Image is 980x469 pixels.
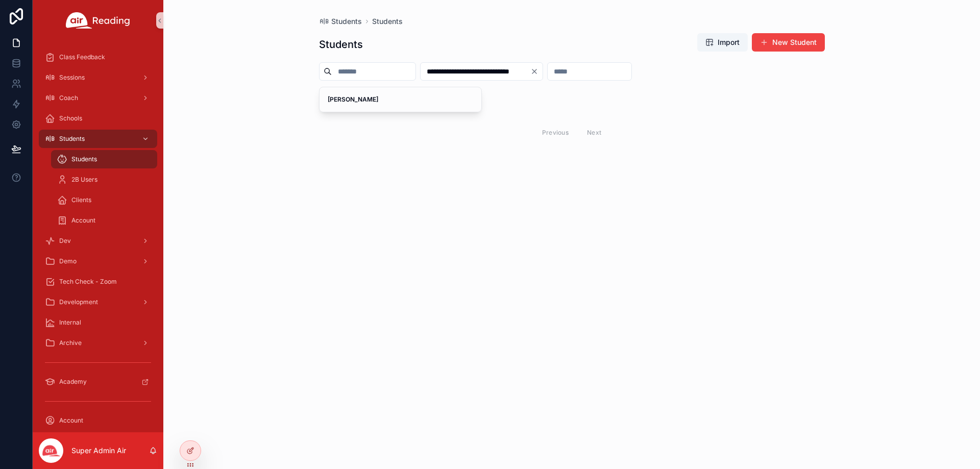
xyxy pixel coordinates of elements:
[39,293,157,311] a: Development
[39,68,157,87] a: Sessions
[39,130,157,148] a: Students
[39,232,157,250] a: Dev
[71,176,97,184] span: 2B Users
[51,211,157,230] a: Account
[697,33,748,52] button: Import
[39,252,157,270] a: Demo
[66,12,130,29] img: App logo
[372,16,403,27] a: Students
[59,298,98,306] span: Development
[59,73,85,82] span: Sessions
[59,278,117,286] span: Tech Check - Zoom
[59,135,85,143] span: Students
[39,48,157,66] a: Class Feedback
[59,53,105,61] span: Class Feedback
[331,16,362,27] span: Students
[59,378,87,386] span: Academy
[51,150,157,168] a: Students
[59,257,77,265] span: Demo
[33,41,163,432] div: scrollable content
[51,170,157,189] a: 2B Users
[39,109,157,128] a: Schools
[39,373,157,391] a: Academy
[39,273,157,291] a: Tech Check - Zoom
[59,94,78,102] span: Coach
[59,416,83,425] span: Account
[39,89,157,107] a: Coach
[59,318,81,327] span: Internal
[71,155,97,163] span: Students
[530,67,543,76] button: Clear
[71,216,95,225] span: Account
[39,334,157,352] a: Archive
[59,237,71,245] span: Dev
[319,37,363,52] h1: Students
[39,313,157,332] a: Internal
[718,37,740,47] span: Import
[59,114,82,122] span: Schools
[59,339,82,347] span: Archive
[71,446,126,456] p: Super Admin Air
[319,87,482,112] a: [PERSON_NAME]
[71,196,91,204] span: Clients
[51,191,157,209] a: Clients
[328,95,378,103] strong: [PERSON_NAME]
[752,33,825,52] button: New Student
[319,16,362,27] a: Students
[39,411,157,430] a: Account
